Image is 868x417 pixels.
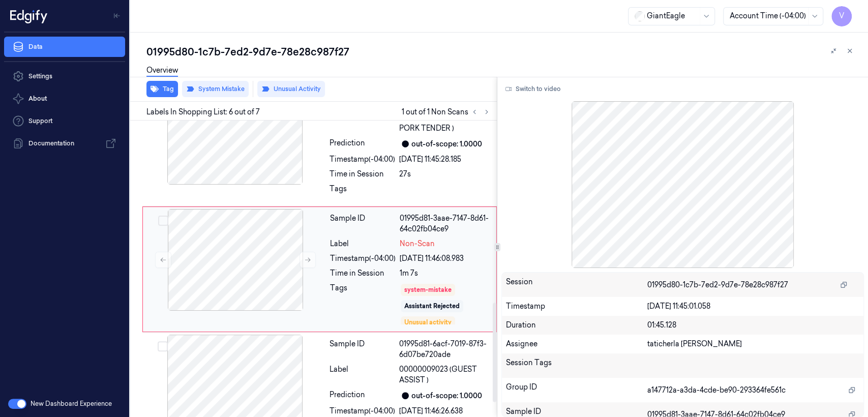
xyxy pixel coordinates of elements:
[330,339,395,360] div: Sample ID
[402,106,493,118] span: 1 out of 1 Non Scans
[330,154,395,165] div: Timestamp (-04:00)
[4,88,125,109] button: About
[330,364,395,385] div: Label
[330,138,395,150] div: Prediction
[647,280,788,290] span: 01995d80-1c7b-7ed2-9d7e-78e28c987f27
[330,184,395,200] div: Tags
[146,45,860,59] div: 01995d80-1c7b-7ed2-9d7e-78e28c987f27
[330,406,395,416] div: Timestamp (-04:00)
[330,268,396,279] div: Time in Session
[506,339,647,349] div: Assignee
[831,6,852,26] button: V
[501,81,565,97] button: Switch to video
[411,139,482,150] div: out-of-scope: 1.0000
[146,107,260,117] span: Labels In Shopping List: 6 out of 7
[404,318,452,327] div: Unusual activity
[330,169,395,180] div: Time in Session
[506,277,647,293] div: Session
[146,81,178,97] button: Tag
[330,112,395,134] div: Label
[399,112,491,134] span: 25323000000 (WHOLE PORK TENDER )
[647,301,859,312] div: [DATE] 11:45:01.058
[400,268,490,279] div: 1m 7s
[4,133,125,154] a: Documentation
[400,213,490,234] div: 01995d81-3aae-7147-8d61-64c02fb04ce9
[399,169,491,180] div: 27s
[399,406,491,416] div: [DATE] 11:46:26.638
[4,37,125,57] a: Data
[182,81,249,97] button: System Mistake
[404,285,452,294] div: system-mistake
[330,283,396,325] div: Tags
[647,320,859,331] div: 01:45.128
[506,320,647,331] div: Duration
[411,391,482,401] div: out-of-scope: 1.0000
[158,341,168,351] button: Select row
[4,66,125,86] a: Settings
[330,213,396,234] div: Sample ID
[109,8,125,24] button: Toggle Navigation
[158,216,168,226] button: Select row
[647,339,859,349] div: taticherla [PERSON_NAME]
[399,364,491,385] span: 00000009023 (GUEST ASSIST )
[399,339,491,360] div: 01995d81-6acf-7019-87f3-6d07be720ade
[506,358,647,374] div: Session Tags
[4,111,125,131] a: Support
[330,253,396,264] div: Timestamp (-04:00)
[647,385,786,396] span: a147712a-a3da-4cde-be90-293364fe561c
[399,154,491,165] div: [DATE] 11:45:28.185
[400,239,435,249] span: Non-Scan
[257,81,325,97] button: Unusual Activity
[330,390,395,402] div: Prediction
[400,253,490,264] div: [DATE] 11:46:08.983
[404,302,460,311] div: Assistant Rejected
[506,382,647,398] div: Group ID
[146,65,178,77] a: Overview
[506,301,647,312] div: Timestamp
[330,239,396,249] div: Label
